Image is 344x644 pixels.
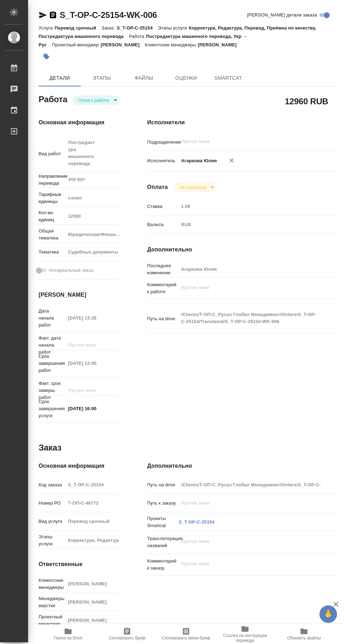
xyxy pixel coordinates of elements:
p: Проектный менеджер [39,613,65,627]
input: Пустое поле [65,385,119,395]
span: Детали [43,74,77,83]
button: Ссылка на инструкции перевода [216,624,274,644]
span: Скопировать бриф [108,636,145,640]
span: Скопировать мини-бриф [162,636,210,640]
span: Ссылка на инструкции перевода [220,633,270,643]
h2: Заказ [39,442,61,453]
span: 🙏 [322,607,334,622]
button: Удалить исполнителя [224,153,239,168]
input: Пустое поле [65,480,119,490]
button: Добавить тэг [39,49,54,64]
a: S_T-OP-C-25154-WK-006 [60,10,157,20]
p: Услуга [39,25,54,31]
button: Папка на Drive [39,624,98,644]
input: Пустое поле [65,211,119,221]
p: Агаркова Юлия [179,157,217,164]
p: Этапы услуги [39,533,65,547]
input: Пустое поле [65,535,119,545]
input: Пустое поле [65,597,119,607]
input: Пустое поле [65,340,119,350]
input: Пустое поле [179,201,320,211]
a: S_T-OP-C-25154 [179,519,214,525]
p: Путь на drive [147,481,179,488]
p: Проектный менеджер [52,42,100,47]
p: Проекты Smartcat [147,515,179,529]
input: Пустое поле [65,313,119,323]
p: Вид работ [39,150,65,157]
p: Последнее изменение [147,262,179,276]
p: Комментарий к работе [147,281,179,295]
p: Номер РО [39,500,65,507]
div: Судебные документы [65,246,129,258]
h4: Основная информация [39,462,119,470]
button: Скопировать ссылку [49,11,57,19]
p: Перевод срочный [54,25,101,31]
p: [PERSON_NAME] [101,42,145,47]
span: [PERSON_NAME] детали заказа [247,12,317,19]
h4: Дополнительно [147,462,336,470]
p: Тарифные единицы [39,191,65,205]
p: Работа [129,34,146,39]
p: Дата начала работ [39,308,65,329]
p: Тематика [39,249,65,256]
div: Готов к работе [173,183,217,192]
input: Пустое поле [179,264,320,274]
input: Пустое поле [65,516,119,526]
input: Пустое поле [181,137,304,146]
h4: Основная информация [39,118,119,127]
textarea: /Clients/Т-ОП-С_Русал Глобал Менеджмент/Orders/S_T-OP-C-25154/Translated/S_T-OP-C-25154-WK-006 [179,309,320,328]
button: Готов к работе [76,97,111,103]
span: SmartCat [211,74,245,83]
p: Валюта [147,221,179,228]
button: 🙏 [319,605,337,623]
input: Пустое поле [65,615,119,625]
input: Пустое поле [179,480,320,490]
button: Обновить файлы [274,624,333,644]
p: [PERSON_NAME] [198,42,242,47]
p: Направление перевода [39,173,65,187]
p: Кол-во единиц [39,209,65,223]
button: Не оплачена [177,184,208,190]
input: Пустое поле [179,498,320,508]
p: Клиентские менеджеры [39,577,65,591]
button: Скопировать бриф [98,624,157,644]
span: Файлы [127,74,161,83]
input: Пустое поле [65,498,119,508]
input: ✎ Введи что-нибудь [65,403,119,414]
p: Путь на drive [147,315,179,322]
p: Ставка [147,203,179,210]
p: Этапы услуги [158,25,189,31]
p: Комментарий к заказу [147,558,179,572]
p: Исполнитель [147,157,179,164]
p: S_T-OP-C-25154 [117,25,158,31]
h2: Работа [39,92,67,105]
p: Общая тематика [39,228,65,242]
h4: Ответственные [39,560,119,569]
h4: Исполнители [147,118,336,127]
p: Менеджеры верстки [39,595,65,609]
button: Скопировать ссылку для ЯМессенджера [39,11,47,19]
button: Скопировать мини-бриф [157,624,216,644]
span: Нотариальный заказ [49,267,93,274]
input: Пустое поле [65,358,119,368]
div: Готов к работе [73,96,120,105]
span: Оценки [169,74,203,83]
p: Транслитерация названий [147,535,179,549]
h4: Дополнительно [147,245,336,254]
p: Клиентские менеджеры [145,42,198,47]
p: Срок завершения работ [39,353,65,374]
p: Вид услуги [39,518,65,525]
span: Этапы [85,74,119,83]
div: RUB [179,219,320,231]
p: Подразделение [147,139,179,146]
h4: Оплата [147,183,168,191]
p: Факт. срок заверш. работ [39,380,65,401]
h2: 12960 RUB [285,95,328,107]
span: Обновить файлы [287,636,321,640]
div: Юридическая/Финансовая [65,229,129,241]
div: слово [65,192,129,204]
p: Код заказа [39,481,65,488]
p: Срок завершения услуги [39,398,65,419]
span: Папка на Drive [54,636,82,640]
p: Заказ: [101,25,117,31]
